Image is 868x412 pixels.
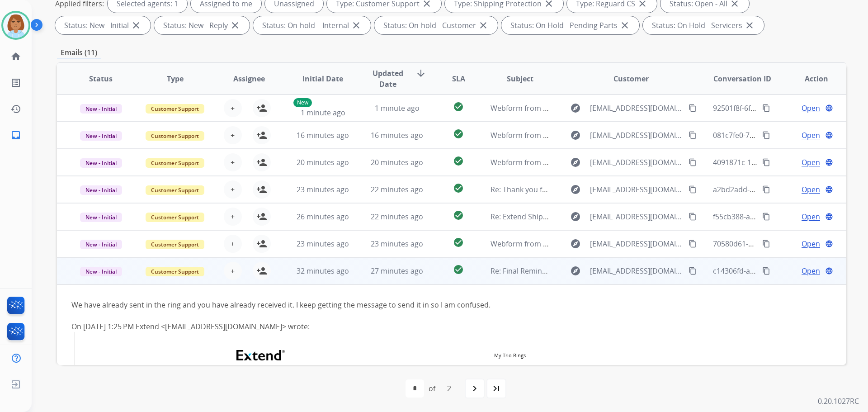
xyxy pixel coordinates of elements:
[80,158,122,168] span: New - Initial
[415,68,426,79] mat-icon: arrow_downward
[256,103,267,114] mat-icon: person_add
[71,299,684,310] div: We have already sent in the ring and you have already received it. I keep getting the message to ...
[297,212,349,222] span: 26 minutes ago
[762,104,770,112] mat-icon: content_copy
[71,321,684,332] div: On [DATE] 1:25 PM Extend < > wrote:
[570,130,581,141] mat-icon: explore
[762,240,770,248] mat-icon: content_copy
[256,238,267,249] mat-icon: person_add
[146,267,204,276] span: Customer Support
[643,16,764,34] div: Status: On Hold - Servicers
[590,157,683,168] span: [EMAIL_ADDRESS][DOMAIN_NAME]
[231,103,235,114] span: +
[371,212,423,222] span: 22 minutes ago
[10,51,21,62] mat-icon: home
[469,383,480,394] mat-icon: navigate_next
[772,63,846,95] th: Action
[570,157,581,168] mat-icon: explore
[55,16,151,34] div: Status: New - Initial
[825,267,833,275] mat-icon: language
[146,240,204,249] span: Customer Support
[802,184,820,195] span: Open
[713,239,854,249] span: 70580d61-3eb1-4e0b-8170-eb03992c2050
[478,20,489,31] mat-icon: close
[713,157,852,167] span: 4091871c-1dc2-49cf-8496-d436d0b3b35b
[689,158,697,166] mat-icon: content_copy
[89,73,113,84] span: Status
[501,16,639,34] div: Status: On Hold - Pending Parts
[224,262,242,280] button: +
[590,238,683,249] span: [EMAIL_ADDRESS][DOMAIN_NAME]
[224,235,242,253] button: +
[231,130,235,141] span: +
[256,130,267,141] mat-icon: person_add
[713,212,850,222] span: f55cb388-a3be-44a5-9001-6094bc8526c7
[371,157,423,167] span: 20 minutes ago
[429,383,435,394] div: of
[570,103,581,114] mat-icon: explore
[230,20,241,31] mat-icon: close
[570,265,581,276] mat-icon: explore
[146,104,204,114] span: Customer Support
[224,153,242,171] button: +
[619,20,630,31] mat-icon: close
[491,212,643,222] span: Re: Extend Shipping Protection Confirmation
[713,103,847,113] span: 92501f8f-6fb8-43b8-adfe-09597d7890e3
[224,180,242,199] button: +
[371,239,423,249] span: 23 minutes ago
[713,185,854,194] span: a2bd2add-6486-4872-9016-66e2a75b9268
[297,266,349,276] span: 32 minutes ago
[453,156,464,166] mat-icon: check_circle
[80,104,122,114] span: New - Initial
[224,99,242,117] button: +
[374,16,498,34] div: Status: On-hold - Customer
[10,130,21,141] mat-icon: inbox
[256,157,267,168] mat-icon: person_add
[762,131,770,139] mat-icon: content_copy
[57,47,101,58] p: Emails (11)
[570,184,581,195] mat-icon: explore
[301,108,345,118] span: 1 minute ago
[818,396,859,407] p: 0.20.1027RC
[825,185,833,194] mat-icon: language
[802,211,820,222] span: Open
[590,103,683,114] span: [EMAIL_ADDRESS][DOMAIN_NAME]
[802,103,820,114] span: Open
[762,267,770,275] mat-icon: content_copy
[231,238,235,249] span: +
[453,237,464,248] mat-icon: check_circle
[689,240,697,248] mat-icon: content_copy
[231,157,235,168] span: +
[689,213,697,221] mat-icon: content_copy
[570,211,581,222] mat-icon: explore
[491,383,502,394] mat-icon: last_page
[453,210,464,221] mat-icon: check_circle
[762,158,770,166] mat-icon: content_copy
[131,20,142,31] mat-icon: close
[689,185,697,194] mat-icon: content_copy
[297,157,349,167] span: 20 minutes ago
[231,265,235,276] span: +
[80,240,122,249] span: New - Initial
[256,265,267,276] mat-icon: person_add
[297,239,349,249] span: 23 minutes ago
[453,264,464,275] mat-icon: check_circle
[825,240,833,248] mat-icon: language
[351,20,362,31] mat-icon: close
[154,16,250,34] div: Status: New - Reply
[297,130,349,140] span: 16 minutes ago
[10,104,21,114] mat-icon: history
[256,184,267,195] mat-icon: person_add
[762,185,770,194] mat-icon: content_copy
[375,103,420,113] span: 1 minute ago
[224,208,242,226] button: +
[491,239,695,249] span: Webform from [EMAIL_ADDRESS][DOMAIN_NAME] on [DATE]
[802,130,820,141] span: Open
[590,265,683,276] span: [EMAIL_ADDRESS][DOMAIN_NAME]
[224,126,242,144] button: +
[802,238,820,249] span: Open
[613,73,649,84] span: Customer
[713,266,849,276] span: c14306fd-a40d-419e-b916-0c5c703fbe68
[80,267,122,276] span: New - Initial
[453,128,464,139] mat-icon: check_circle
